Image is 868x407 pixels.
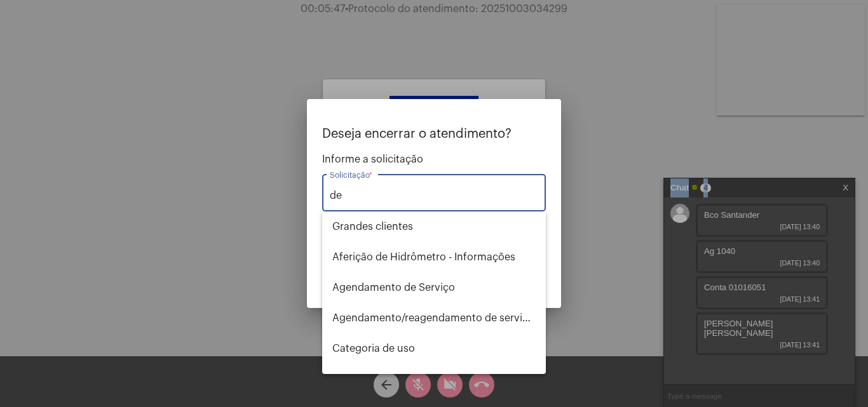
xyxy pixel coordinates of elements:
p: Deseja encerrar o atendimento? [322,127,546,141]
span: Aferição de Hidrômetro - Informações [332,242,536,272]
input: Buscar solicitação [330,190,538,201]
span: Agendamento de Serviço [332,272,536,303]
span: Agendamento/reagendamento de serviços - informações [332,303,536,333]
span: ⁠Grandes clientes [332,211,536,242]
span: Informe a solicitação [322,154,546,165]
span: Concessão de Benefício Social [332,364,536,394]
span: Categoria de uso [332,333,536,364]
